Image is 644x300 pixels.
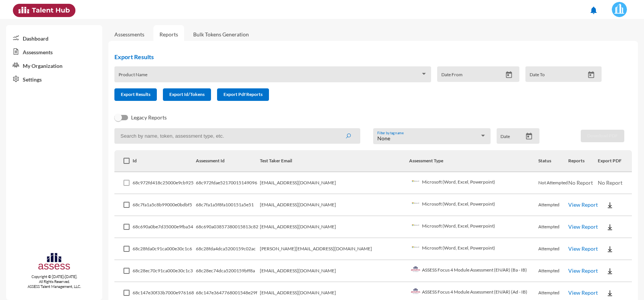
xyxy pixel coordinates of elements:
td: Attempted [538,238,568,260]
button: Export Id/Tokens [163,88,211,101]
a: My Organization [6,58,102,72]
a: View Report [568,201,598,208]
td: [EMAIL_ADDRESS][DOMAIN_NAME] [260,194,409,216]
td: Microsoft (Word, Excel, Powerpoint) [409,194,539,216]
a: Dashboard [6,31,102,45]
span: Legacy Reports [131,113,167,122]
button: Open calendar [585,71,598,79]
td: [EMAIL_ADDRESS][DOMAIN_NAME] [260,172,409,194]
button: Open calendar [502,71,516,79]
mat-icon: notifications [589,6,598,15]
th: Assessment Id [196,150,260,172]
img: assesscompany-logo.png [38,252,71,273]
td: [PERSON_NAME][EMAIL_ADDRESS][DOMAIN_NAME] [260,238,409,260]
td: Microsoft (Word, Excel, Powerpoint) [409,238,539,260]
button: Export Pdf Reports [217,88,269,101]
td: 68c972fd418c25000e9cb925 [133,172,195,194]
th: Status [538,150,568,172]
td: 68c28ec74dca5200159bff8a [196,260,260,282]
a: Assessments [6,45,102,58]
td: Not Attempted [538,172,568,194]
th: Reports [568,150,598,172]
td: Attempted [538,260,568,282]
td: 68c690a0be7d35000e9fba54 [133,216,195,238]
td: Microsoft (Word, Excel, Powerpoint) [409,172,539,194]
td: 68c7fa1a5f8fa100151a5e51 [196,194,260,216]
a: View Report [568,223,598,230]
h2: Export Results [114,53,608,60]
span: Export Results [121,91,150,97]
a: View Report [568,289,598,296]
span: None [377,135,390,141]
td: 68c28ec70c91ca000e30c1c3 [133,260,195,282]
span: Download PDF [587,133,618,138]
td: 68c28fda4dca5200159c02ac [196,238,260,260]
th: Id [133,150,195,172]
button: Open calendar [522,132,536,140]
td: Microsoft (Word, Excel, Powerpoint) [409,216,539,238]
td: 68c28fda0c91ca000e30c1c6 [133,238,195,260]
td: [EMAIL_ADDRESS][DOMAIN_NAME] [260,216,409,238]
a: Settings [6,72,102,86]
th: Assessment Type [409,150,539,172]
td: 68c972fdae52170015149096 [196,172,260,194]
th: Test Taker Email [260,150,409,172]
button: Download PDF [581,130,624,142]
input: Search by name, token, assessment type, etc. [114,128,360,144]
a: View Report [568,267,598,274]
td: Attempted [538,216,568,238]
th: Export PDF [598,150,632,172]
p: Copyright © [DATE]-[DATE]. All Rights Reserved. ASSESS Talent Management, LLC. [6,274,102,289]
td: 68c7fa1a5c8b99000e0bdbf5 [133,194,195,216]
span: No Report [598,179,622,186]
span: No Report [568,179,593,186]
span: Export Id/Tokens [169,91,205,97]
a: View Report [568,245,598,252]
td: ASSESS Focus 4 Module Assessment (EN/AR) (Ba - IB) [409,260,539,282]
td: Attempted [538,194,568,216]
td: 68c690a03857380015813c82 [196,216,260,238]
a: Reports [153,25,184,44]
button: Export Results [114,88,157,101]
td: [EMAIL_ADDRESS][DOMAIN_NAME] [260,260,409,282]
span: Export Pdf Reports [224,91,263,97]
a: Assessments [114,31,144,38]
a: Bulk Tokens Generation [187,25,255,44]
